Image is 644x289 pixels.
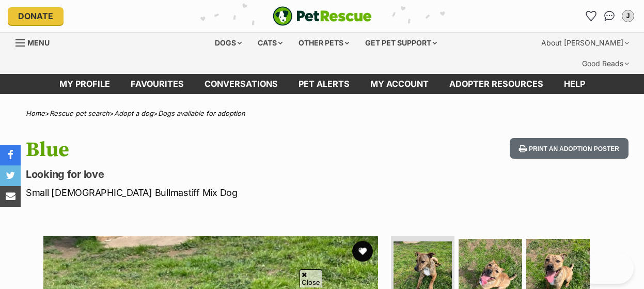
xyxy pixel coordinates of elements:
[8,7,64,25] a: Donate
[604,11,615,21] img: chat-41dd97257d64d25036548639549fe6c8038ab92f7586957e7f3b1b290dea8141.svg
[601,8,618,24] a: Conversations
[620,8,636,24] button: My account
[288,74,360,94] a: Pet alerts
[26,138,394,162] h1: Blue
[273,6,372,26] a: PetRescue
[578,253,634,284] iframe: Help Scout Beacon - Open
[534,33,636,53] div: About [PERSON_NAME]
[26,167,394,181] p: Looking for love
[360,74,439,94] a: My account
[208,33,249,53] div: Dogs
[120,74,194,94] a: Favourites
[250,33,290,53] div: Cats
[352,241,373,262] button: favourite
[50,109,109,117] a: Rescue pet search
[49,74,120,94] a: My profile
[158,109,245,117] a: Dogs available for adoption
[510,138,629,159] button: Print an adoption poster
[26,109,45,117] a: Home
[623,11,633,21] div: J
[194,74,288,94] a: conversations
[26,186,394,200] p: Small [DEMOGRAPHIC_DATA] Bullmastiff Mix Dog
[273,6,372,26] img: logo-e224e6f780fb5917bec1dbf3a21bbac754714ae5b6737aabdf751b685950b380.svg
[575,53,636,74] div: Good Reads
[439,74,554,94] a: Adopter resources
[554,74,595,94] a: Help
[15,33,57,51] a: Menu
[300,269,322,287] span: Close
[27,38,50,47] span: Menu
[114,109,153,117] a: Adopt a dog
[583,8,599,24] a: Favourites
[358,33,444,53] div: Get pet support
[291,33,356,53] div: Other pets
[583,8,636,24] ul: Account quick links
